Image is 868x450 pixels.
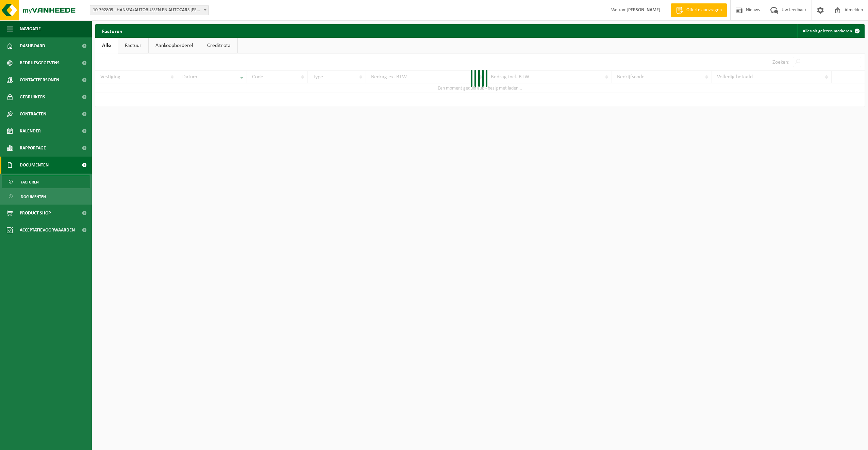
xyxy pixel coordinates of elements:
a: Aankoopborderel [149,38,200,53]
span: Product Shop [20,205,51,222]
a: Creditnota [200,38,237,53]
span: Navigatie [20,20,41,37]
button: Alles als gelezen markeren [797,24,864,38]
a: Factuur [118,38,148,53]
h2: Facturen [95,24,129,37]
strong: [PERSON_NAME] [627,7,661,13]
a: Documenten [2,190,90,203]
a: Alle [95,38,118,53]
a: Facturen [2,175,90,188]
span: 10-792809 - HANSEA/AUTOBUSSEN EN AUTOCARS ACHIEL WEYNS EN ZONEN NV - STEKENE [90,5,208,15]
span: Contactpersonen [20,71,59,89]
span: Kalender [20,123,41,140]
span: Documenten [20,157,49,174]
span: Acceptatievoorwaarden [20,222,75,239]
span: Offerte aanvragen [685,7,723,14]
span: Documenten [21,190,46,203]
span: Dashboard [20,37,45,54]
span: Gebruikers [20,89,45,106]
span: Rapportage [20,140,46,157]
span: Facturen [21,176,39,189]
a: Offerte aanvragen [671,3,727,17]
span: 10-792809 - HANSEA/AUTOBUSSEN EN AUTOCARS ACHIEL WEYNS EN ZONEN NV - STEKENE [90,5,209,15]
span: Bedrijfsgegevens [20,54,60,71]
span: Contracten [20,106,46,123]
